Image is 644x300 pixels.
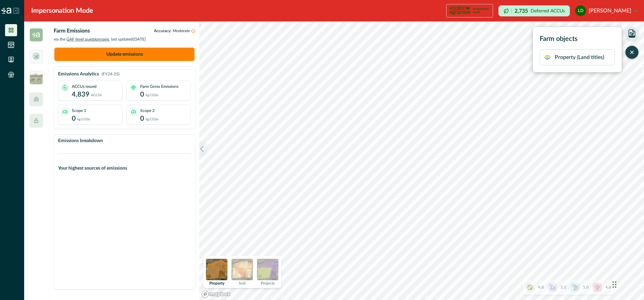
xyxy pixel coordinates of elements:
[54,27,90,35] p: Farm Emissions
[515,8,528,14] p: 2,735
[201,290,231,298] a: Mapbox logo
[261,281,275,285] p: Projects
[257,259,278,280] img: projects preview
[72,89,90,100] p: 4,839
[610,268,644,300] iframe: Chat Widget
[231,259,253,280] img: soil preview
[30,71,43,84] img: insight_readygraze-175b0a17.jpg
[91,92,102,98] p: ACCUs
[1,8,11,14] img: Logo
[531,8,565,13] p: Deferred ACCUs
[449,5,470,16] img: certification logo
[146,116,158,122] p: kg CO2e
[140,83,178,89] p: Farm Gross Emissions
[140,89,144,100] p: 0
[58,137,103,144] p: Emissions breakdown
[72,114,76,124] p: 0
[54,36,195,44] p: via the , last updated [DATE]
[30,28,43,42] img: insight_carbon-39e2b7a3.png
[32,52,41,61] img: deforestation_free_beef.webp
[54,48,195,61] button: Update emissions
[583,284,589,290] p: 5.0
[209,281,224,285] p: Property
[538,284,544,290] p: 4.8
[173,29,191,33] span: Moderate
[239,281,246,285] p: Soil
[199,21,644,300] canvas: Map
[72,108,86,114] p: Scope 1
[72,83,97,89] p: ACCUs issued
[58,147,191,160] svg: Emissions Breakdown
[31,6,93,16] div: Impersonation Mode
[140,114,144,124] p: 0
[555,53,604,61] p: Property (Land titles)
[66,37,109,41] span: GAF-level questionnaire
[77,116,90,122] p: kg CO2e
[58,71,99,78] p: Emissions Analytics
[575,3,637,19] button: leonie doran[PERSON_NAME]
[146,92,158,98] p: kg CO2e
[473,7,490,14] p: Independent Audit
[58,165,127,172] p: Your highest sources of emissions
[206,259,227,280] img: property preview
[540,34,578,44] p: Farm objects
[560,284,566,290] p: 3.1
[154,29,173,33] span: Accuracy:
[140,108,155,114] p: Scope 2
[102,71,119,77] p: (FY24-25)
[605,284,611,290] p: 4.6
[612,275,616,295] div: Drag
